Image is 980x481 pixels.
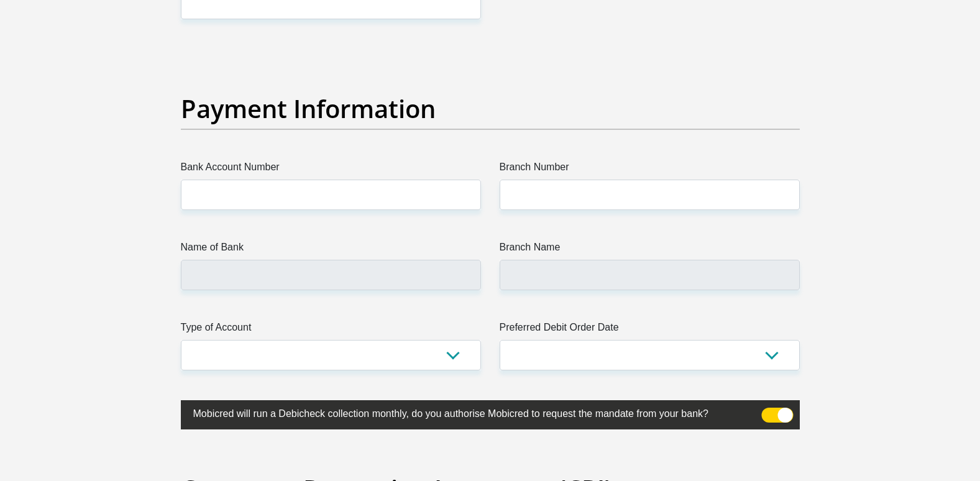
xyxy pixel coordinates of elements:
label: Bank Account Number [181,160,481,180]
label: Branch Number [500,160,800,180]
input: Branch Number [500,180,800,210]
h2: Payment Information [181,94,800,124]
label: Name of Bank [181,240,481,260]
input: Branch Name [500,260,800,290]
label: Type of Account [181,320,481,340]
label: Mobicred will run a Debicheck collection monthly, do you authorise Mobicred to request the mandat... [181,400,738,424]
label: Preferred Debit Order Date [500,320,800,340]
input: Name of Bank [181,260,481,290]
input: Bank Account Number [181,180,481,210]
label: Branch Name [500,240,800,260]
